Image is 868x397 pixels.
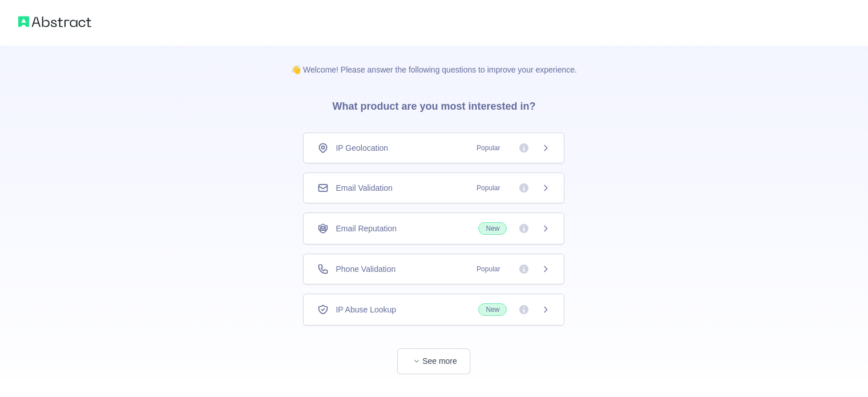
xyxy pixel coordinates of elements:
img: Abstract logo [18,14,91,30]
h3: What product are you most interested in? [314,75,554,133]
span: Popular [470,142,507,154]
span: Phone Validation [336,263,395,275]
button: See more [397,348,470,374]
span: New [478,303,507,316]
span: IP Abuse Lookup [336,304,396,315]
span: Popular [470,263,507,275]
span: Email Validation [336,182,392,194]
span: New [478,222,507,235]
p: 👋 Welcome! Please answer the following questions to improve your experience. [273,46,595,75]
span: IP Geolocation [336,142,388,154]
span: Email Reputation [336,223,397,234]
span: Popular [470,182,507,194]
